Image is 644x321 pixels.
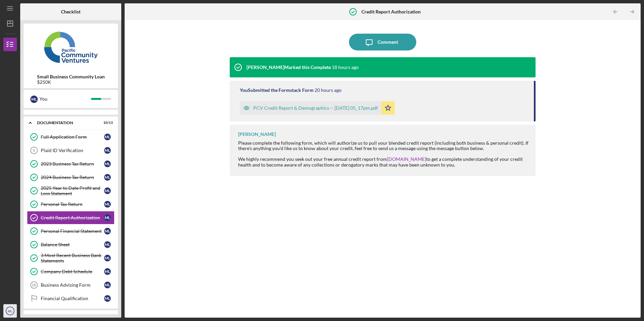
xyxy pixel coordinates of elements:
button: ML [3,304,17,318]
a: Personal Tax ReturnML [27,198,115,211]
a: 2023 Business Tax ReturnML [27,157,115,171]
tspan: 6 [33,148,35,152]
a: 3 Most Recent Business Bank StatementsML [27,251,115,265]
div: 2023 Business Tax Return [41,161,104,167]
a: [DOMAIN_NAME] [387,156,426,162]
div: Balance Sheet [41,242,104,247]
div: PCV Credit Report & Demographics -- [DATE] 05_17pm.pdf [253,105,378,111]
a: Company Debt ScheduleML [27,265,115,278]
a: Balance SheetML [27,238,115,251]
div: M L [30,96,38,103]
div: $250K [37,79,105,85]
div: M L [104,282,111,288]
div: M L [104,134,111,140]
div: Business Advising Form [41,282,104,288]
a: 2025 Year to Date Profit and Loss StatementML [27,184,115,198]
div: Company Debt Schedule [41,269,104,274]
b: Checklist [61,9,80,14]
div: M L [104,214,111,221]
div: 2024 Business Tax Return [41,175,104,180]
a: Personal Financial StatementML [27,224,115,238]
text: ML [8,309,12,313]
button: PCV Credit Report & Demographics -- [DATE] 05_17pm.pdf [240,101,395,115]
time: 2025-09-03 21:17 [315,87,342,93]
div: Please complete the following form, which will authorize us to pull your blended credit report (i... [238,140,528,167]
a: Financial QualificationML [27,292,115,305]
div: Financial Qualification [41,296,104,301]
a: Full Application FormML [27,130,115,144]
div: 3 Most Recent Business Bank Statements [41,253,104,263]
div: M L [104,228,111,235]
div: You [39,93,91,105]
div: You Submitted the Formstack Form [240,87,314,93]
div: Credit Report Authorization [41,215,104,220]
div: M L [104,241,111,248]
div: M L [104,201,111,208]
a: Credit Report AuthorizationML [27,211,115,224]
div: 2025 Year to Date Profit and Loss Statement [41,185,104,196]
div: 10 / 13 [101,121,113,125]
div: Documentation [37,121,96,125]
div: Comment [378,34,398,50]
a: 6Plaid ID VerificationML [27,144,115,157]
div: Plaid ID Verification [41,148,104,153]
div: Personal Financial Statement [41,228,104,234]
a: 2024 Business Tax ReturnML [27,171,115,184]
div: M L [104,295,111,302]
div: M L [104,187,111,194]
div: M L [104,268,111,275]
img: Product logo [24,27,118,67]
b: Credit Report Authorization [361,9,421,14]
div: M L [104,255,111,261]
button: Comment [349,34,416,50]
div: M L [104,160,111,167]
div: M L [104,147,111,154]
time: 2025-09-03 22:19 [332,65,359,70]
tspan: 16 [32,283,36,287]
div: Full Application Form [41,134,104,140]
div: [PERSON_NAME] [238,132,276,137]
div: [PERSON_NAME] Marked this Complete [247,65,331,70]
a: 16Business Advising FormML [27,278,115,292]
b: Small Business Community Loan [37,74,105,79]
div: Personal Tax Return [41,202,104,207]
div: M L [104,174,111,181]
